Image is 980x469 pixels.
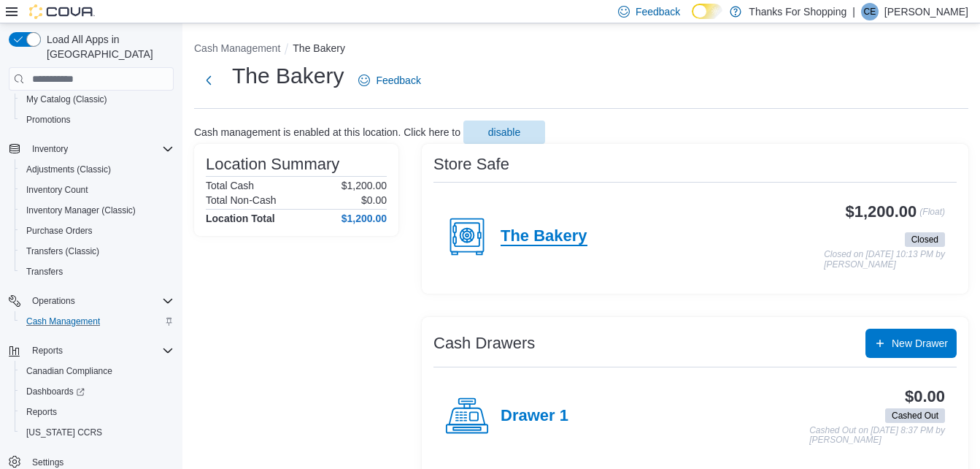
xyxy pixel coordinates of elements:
span: Closed [911,233,938,246]
span: Cashed Out [885,408,945,423]
span: My Catalog (Classic) [26,94,107,105]
button: Inventory [3,139,180,159]
span: disable [488,125,520,140]
span: Adjustments (Classic) [20,161,174,178]
img: Cova [29,4,95,19]
button: Inventory Manager (Classic) [15,200,180,221]
button: Operations [26,292,81,310]
button: [US_STATE] CCRS [15,422,180,443]
p: $1,200.00 [342,180,387,191]
button: Reports [3,340,180,361]
button: New Drawer [865,329,957,358]
a: Dashboards [15,381,180,402]
span: [US_STATE] CCRS [26,427,102,438]
span: Feedback [376,73,420,88]
p: | [852,3,855,20]
h6: Total Cash [206,180,254,191]
span: Promotions [26,114,71,126]
span: Canadian Compliance [26,365,112,377]
span: Inventory [32,143,68,155]
span: Feedback [636,4,680,19]
button: Inventory [26,140,74,158]
span: Reports [26,406,57,418]
span: Reports [26,342,174,359]
p: Cashed Out on [DATE] 8:37 PM by [PERSON_NAME] [809,426,945,446]
button: Inventory Count [15,180,180,200]
span: Dashboards [20,383,174,400]
p: Thanks For Shopping [749,3,846,20]
span: Operations [26,292,174,310]
span: Cash Management [26,316,100,327]
button: Cash Management [194,42,280,54]
span: Canadian Compliance [20,362,174,380]
a: Adjustments (Classic) [20,161,117,178]
span: Transfers (Classic) [20,243,174,260]
a: My Catalog (Classic) [20,91,113,108]
span: Closed [905,232,945,247]
span: New Drawer [892,336,948,351]
a: Inventory Manager (Classic) [20,202,142,219]
span: Transfers [26,266,63,278]
div: Cliff Evans [861,3,879,20]
h4: Location Total [206,213,275,224]
p: [PERSON_NAME] [884,3,968,20]
span: Transfers (Classic) [26,245,99,257]
button: Cash Management [15,311,180,332]
span: Reports [20,403,174,421]
a: [US_STATE] CCRS [20,424,108,441]
button: Promotions [15,110,180,130]
span: Inventory [26,140,174,158]
span: CE [864,3,876,20]
a: Reports [20,403,63,421]
a: Transfers [20,263,69,281]
span: Purchase Orders [20,222,174,240]
a: Cash Management [20,313,106,330]
span: Inventory Count [26,184,88,196]
span: Operations [32,295,75,307]
span: Cashed Out [892,409,938,422]
a: Feedback [352,66,426,95]
h3: Store Safe [433,156,509,173]
a: Canadian Compliance [20,362,118,380]
span: My Catalog (Classic) [20,91,174,108]
button: Purchase Orders [15,221,180,241]
button: Transfers [15,262,180,282]
a: Promotions [20,111,77,129]
button: Operations [3,291,180,311]
span: Promotions [20,111,174,129]
span: Reports [32,345,63,356]
button: Canadian Compliance [15,361,180,381]
span: Load All Apps in [GEOGRAPHIC_DATA] [41,32,174,61]
p: $0.00 [361,194,387,206]
a: Transfers (Classic) [20,243,105,260]
h3: $0.00 [905,388,945,405]
span: Transfers [20,263,174,281]
button: disable [463,121,545,144]
button: Adjustments (Classic) [15,159,180,180]
button: Transfers (Classic) [15,241,180,262]
h4: Drawer 1 [501,407,568,426]
button: My Catalog (Classic) [15,89,180,110]
button: Reports [15,402,180,422]
a: Inventory Count [20,181,94,199]
h6: Total Non-Cash [206,194,277,206]
span: Cash Management [20,313,174,330]
a: Purchase Orders [20,222,99,240]
button: Next [194,66,223,95]
a: Dashboards [20,383,90,400]
span: Inventory Count [20,181,174,199]
span: Washington CCRS [20,424,174,441]
p: (Float) [919,203,945,229]
h1: The Bakery [232,61,344,91]
span: Settings [32,457,63,468]
p: Cash management is enabled at this location. Click here to [194,126,460,138]
span: Dashboards [26,386,85,397]
span: Purchase Orders [26,225,93,237]
span: Inventory Manager (Classic) [20,202,174,219]
h3: $1,200.00 [846,203,917,221]
button: Reports [26,342,69,359]
button: The Bakery [293,42,345,54]
h4: The Bakery [501,227,587,246]
input: Dark Mode [692,4,722,19]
